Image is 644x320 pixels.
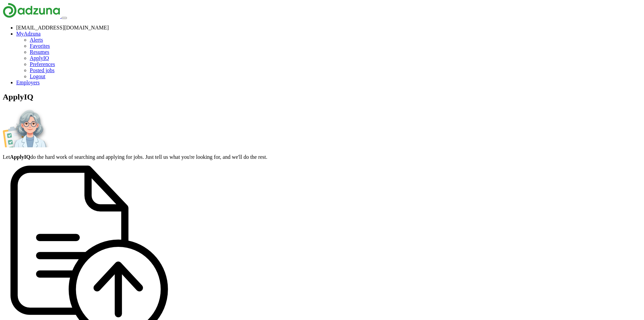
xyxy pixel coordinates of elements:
[16,25,641,31] li: [EMAIL_ADDRESS][DOMAIN_NAME]
[16,31,41,37] a: MyAdzuna
[30,73,45,79] a: Logout
[30,37,43,43] a: Alerts
[30,55,49,61] a: ApplyIQ
[30,43,50,49] a: Favorites
[3,154,641,160] p: Let do the hard work of searching and applying for jobs. Just tell us what you're looking for, an...
[30,61,55,67] a: Preferences
[30,67,54,73] a: Posted jobs
[16,80,40,85] a: Employers
[3,92,641,102] h1: ApplyIQ
[30,49,49,55] a: Resumes
[3,3,60,18] img: Adzuna logo
[62,17,67,19] button: Toggle main navigation menu
[10,154,30,160] strong: ApplyIQ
